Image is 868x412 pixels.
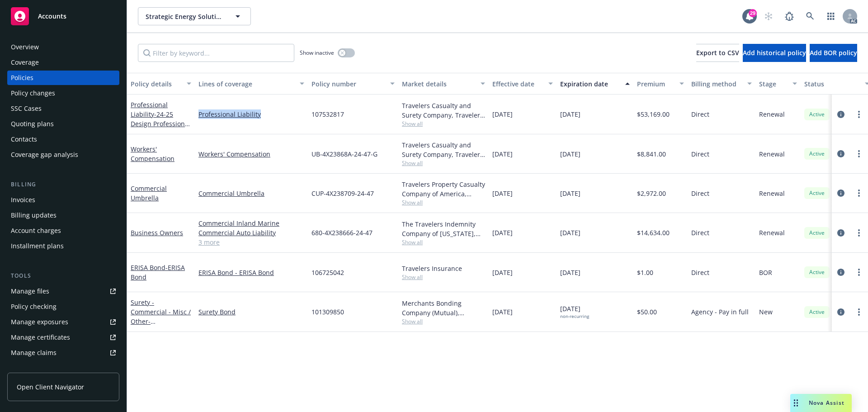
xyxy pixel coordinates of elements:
[7,71,119,85] a: Policies
[691,228,709,237] span: Direct
[7,208,119,223] a: Billing updates
[759,268,772,277] span: BOR
[835,307,846,317] a: circleInformation
[808,308,826,316] span: Active
[7,132,119,147] a: Contacts
[835,109,846,120] a: circleInformation
[131,184,167,202] a: Commercial Umbrella
[808,268,826,276] span: Active
[7,361,119,375] a: Manage BORs
[492,189,513,198] span: [DATE]
[560,228,580,237] span: [DATE]
[11,284,49,298] div: Manage files
[131,110,190,137] span: - 24-25 Design Professional Liability Policy
[835,148,846,159] a: circleInformation
[402,317,485,325] span: Show all
[402,238,485,246] span: Show all
[743,48,806,57] span: Add historical policy
[11,40,39,54] div: Overview
[402,79,475,89] div: Market details
[810,44,857,62] button: Add BOR policy
[146,12,224,21] span: Strategic Energy Solutions Inc.
[560,109,580,119] span: [DATE]
[311,149,377,159] span: UB-4X23868A-24-47-G
[492,109,513,119] span: [DATE]
[749,9,757,17] div: 29
[198,237,304,247] a: 3 more
[633,73,688,95] button: Premium
[402,298,485,317] div: Merchants Bonding Company (Mutual), Merchants Bonding Company
[492,228,513,237] span: [DATE]
[835,227,846,238] a: circleInformation
[637,189,666,198] span: $2,972.00
[7,147,119,162] a: Coverage gap analysis
[7,180,119,189] div: Billing
[198,109,304,119] a: Professional Liability
[691,189,709,198] span: Direct
[402,264,485,273] div: Travelers Insurance
[755,73,801,95] button: Stage
[854,307,864,317] a: more
[7,315,119,329] a: Manage exposures
[198,79,294,89] div: Lines of coverage
[198,189,304,198] a: Commercial Umbrella
[11,193,35,207] div: Invoices
[11,299,57,314] div: Policy checking
[402,199,485,206] span: Show all
[854,267,864,278] a: more
[835,188,846,199] a: circleInformation
[131,228,183,237] a: Business Owners
[560,313,589,319] div: non-recurring
[492,307,513,317] span: [DATE]
[801,7,819,25] a: Search
[138,7,251,25] button: Strategic Energy Solutions Inc.
[7,271,119,280] div: Tools
[7,55,119,70] a: Coverage
[198,307,304,317] a: Surety Bond
[854,148,864,159] a: more
[398,73,489,95] button: Market details
[854,227,864,238] a: more
[311,189,374,198] span: CUP-4X238709-24-47
[38,13,66,20] span: Accounts
[198,149,304,159] a: Workers' Compensation
[7,101,119,116] a: SSC Cases
[308,73,398,95] button: Policy number
[691,79,742,89] div: Billing method
[759,7,778,25] a: Start snowing
[822,7,840,25] a: Switch app
[759,149,785,159] span: Renewal
[7,117,119,131] a: Quoting plans
[131,298,191,345] a: Surety - Commercial - Misc / Other
[489,73,557,95] button: Effective date
[311,307,344,317] span: 101309850
[854,188,864,199] a: more
[808,110,826,118] span: Active
[311,79,385,89] div: Policy number
[759,307,773,317] span: New
[402,101,485,120] div: Travelers Casualty and Surety Company, Travelers Insurance
[11,132,37,147] div: Contacts
[402,273,485,281] span: Show all
[300,49,334,57] span: Show inactive
[780,7,798,25] a: Report a Bug
[402,180,485,199] div: Travelers Property Casualty Company of America, Travelers Insurance, Assured Partners
[11,147,78,162] div: Coverage gap analysis
[198,218,304,228] a: Commercial Inland Marine
[854,109,864,120] a: more
[11,346,57,360] div: Manage claims
[7,330,119,345] a: Manage certificates
[688,73,755,95] button: Billing method
[637,228,670,237] span: $14,634.00
[637,307,657,317] span: $50.00
[11,315,68,329] div: Manage exposures
[637,149,666,159] span: $8,841.00
[11,223,61,238] div: Account charges
[810,48,857,57] span: Add BOR policy
[127,73,195,95] button: Policy details
[637,79,674,89] div: Premium
[691,268,709,277] span: Direct
[402,140,485,159] div: Travelers Casualty and Surety Company, Travelers Insurance, Assured Partners
[691,307,749,317] span: Agency - Pay in full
